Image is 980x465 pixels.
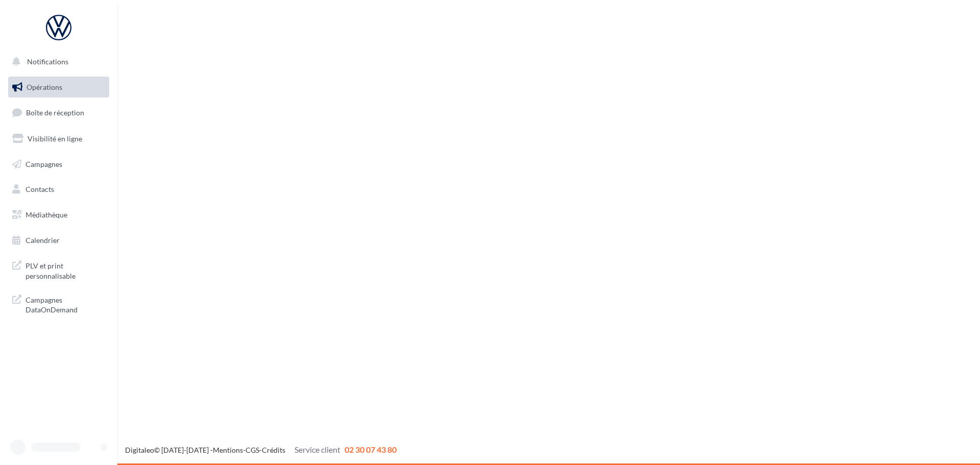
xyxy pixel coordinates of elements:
span: Calendrier [26,236,60,244]
a: Contacts [6,179,111,200]
a: Boîte de réception [6,102,111,124]
a: Campagnes [6,154,111,175]
a: Digitaleo [125,446,154,454]
a: Opérations [6,77,111,98]
span: Campagnes [26,159,62,168]
span: Contacts [26,185,54,193]
a: Médiathèque [6,204,111,226]
a: Campagnes DataOnDemand [6,289,111,319]
span: Visibilité en ligne [28,134,82,143]
a: PLV et print personnalisable [6,255,111,285]
a: CGS [246,446,259,454]
a: Crédits [262,446,285,454]
a: Calendrier [6,230,111,251]
span: Campagnes DataOnDemand [26,293,105,315]
span: © [DATE]-[DATE] - - - [125,446,397,454]
span: Boîte de réception [26,108,84,117]
span: Notifications [27,57,68,66]
span: Opérations [27,83,62,91]
span: PLV et print personnalisable [26,259,105,281]
a: Mentions [213,446,243,454]
span: 02 30 07 43 80 [345,445,397,454]
a: Visibilité en ligne [6,128,111,150]
span: Médiathèque [26,210,67,219]
span: Service client [295,445,340,454]
button: Notifications [6,51,107,72]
